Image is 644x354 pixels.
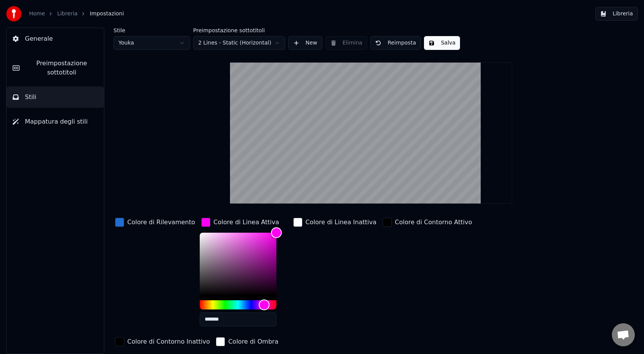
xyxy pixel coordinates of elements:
a: Libreria [57,10,77,18]
label: Stile [113,28,190,33]
label: Preimpostazione sottotitoli [193,28,285,33]
div: Colore di Linea Inattiva [306,218,376,227]
button: Generale [7,28,104,50]
div: Colore di Rilevamento [127,218,195,227]
span: Mappatura degli stili [25,117,88,126]
nav: breadcrumb [29,10,124,18]
button: Colore di Ombra [214,336,280,348]
img: youka [6,6,21,22]
span: Preimpostazione sottotitoli [26,59,98,77]
div: Colore di Contorno Inattivo [127,337,210,346]
div: Colore di Linea Attiva [214,218,279,227]
div: Colore di Ombra [228,337,278,346]
button: New [288,36,322,50]
span: Generale [25,34,53,43]
button: Colore di Linea Inattiva [292,216,378,228]
button: Libreria [595,7,638,21]
button: Mappatura degli stili [7,111,104,132]
div: Color [200,233,276,296]
a: Aprire la chat [612,323,635,346]
span: Stili [25,93,36,102]
a: Home [29,10,45,18]
button: Reimposta [370,36,421,50]
button: Colore di Rilevamento [113,216,197,228]
div: Colore di Contorno Attivo [395,218,472,227]
button: Colore di Contorno Inattivo [113,336,211,348]
button: Colore di Linea Attiva [200,216,281,228]
button: Stili [7,86,104,108]
span: Impostazioni [90,10,124,18]
button: Salva [424,36,460,50]
div: Hue [200,300,276,309]
button: Colore di Contorno Attivo [381,216,473,228]
button: Preimpostazione sottotitoli [7,53,104,83]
